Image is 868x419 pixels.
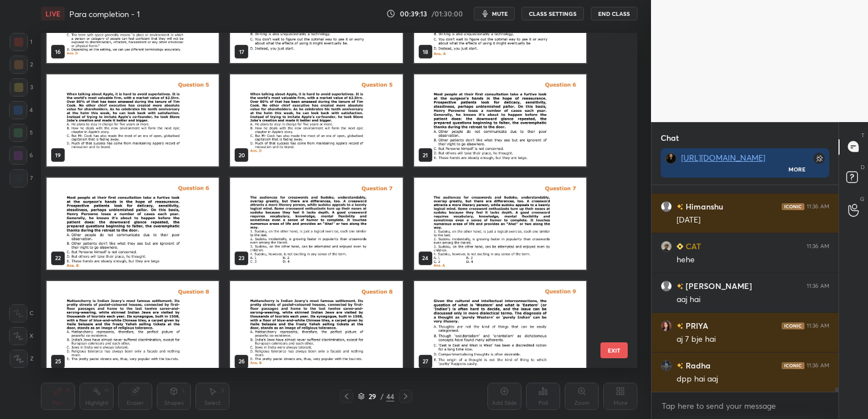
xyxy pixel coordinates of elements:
div: 1 [10,33,32,51]
div: 11:36 AM [807,282,829,289]
p: G [860,195,865,203]
img: default.png [661,200,672,212]
div: 29 [367,393,378,400]
div: hehe [677,254,829,266]
h6: CAT [683,240,701,252]
img: 1759641615QEUJLR.pdf [47,281,219,373]
h6: Radha [683,359,711,371]
div: 6 [9,146,33,165]
button: EXIT [600,342,628,358]
div: aaj hai [677,294,829,305]
div: X [9,327,34,345]
p: Chat [652,123,688,153]
div: 11:36 AM [807,242,829,249]
img: default.png [661,280,672,291]
div: / [381,393,384,400]
h6: Himanshu [683,200,723,212]
div: 4 [9,101,33,119]
h6: PRIYA [683,320,708,332]
img: 1759641615QEUJLR.pdf [47,74,219,166]
div: grid [41,33,617,368]
div: dpp hai aaj [677,374,829,385]
p: D [861,163,865,171]
div: LIVE [41,7,65,20]
img: no-rating-badge.077c3623.svg [677,283,683,290]
img: iconic-dark.1390631f.png [782,322,804,329]
img: 1759641615QEUJLR.pdf [414,281,586,373]
img: 1759641615QEUJLR.pdf [230,74,402,166]
img: iconic-dark.1390631f.png [782,203,804,209]
img: 3 [661,320,672,331]
img: no-rating-badge.077c3623.svg [677,363,683,369]
img: iconic-dark.1390631f.png [782,362,804,368]
img: no-rating-badge.077c3623.svg [677,323,683,329]
img: 1759641615QEUJLR.pdf [414,178,586,270]
a: [URL][DOMAIN_NAME] [681,152,765,163]
img: 1759641615QEUJLR.pdf [47,178,219,270]
div: Z [10,350,34,368]
div: 11:36 AM [807,203,829,209]
img: 5238352142454ce6b9fd25342380a243.jpg [661,359,672,371]
p: T [861,131,865,140]
button: End Class [591,7,637,20]
h6: [PERSON_NAME] [683,280,752,292]
div: aaj hai ma'am [677,175,829,186]
h4: Para completion - 1 [69,9,140,19]
div: 5 [9,124,33,142]
div: aj 7 bje hai [677,334,829,345]
div: grid [652,185,838,392]
div: 44 [386,391,394,401]
button: CLASS SETTINGS [521,7,584,20]
div: [DATE] [677,215,829,226]
div: 11:36 AM [807,362,829,368]
span: mute [492,10,508,18]
img: 1759641615QEUJLR.pdf [414,74,586,166]
img: 9e24b94aef5d423da2dc226449c24655.jpg [665,153,677,164]
img: 1759641615QEUJLR.pdf [230,178,402,270]
div: 2 [10,56,33,74]
div: 11:36 AM [807,322,829,329]
div: 3 [10,78,33,97]
img: 2e9a60e5b0644d359d90afafefc2162d.jpg [661,240,672,252]
div: 7 [10,169,33,187]
img: 1759641615QEUJLR.pdf [230,281,402,373]
div: C [9,304,34,322]
div: More [788,165,806,173]
button: mute [474,7,515,20]
img: Learner_Badge_beginner_1_8b307cf2a0.svg [677,243,683,250]
img: no-rating-badge.077c3623.svg [677,204,683,210]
